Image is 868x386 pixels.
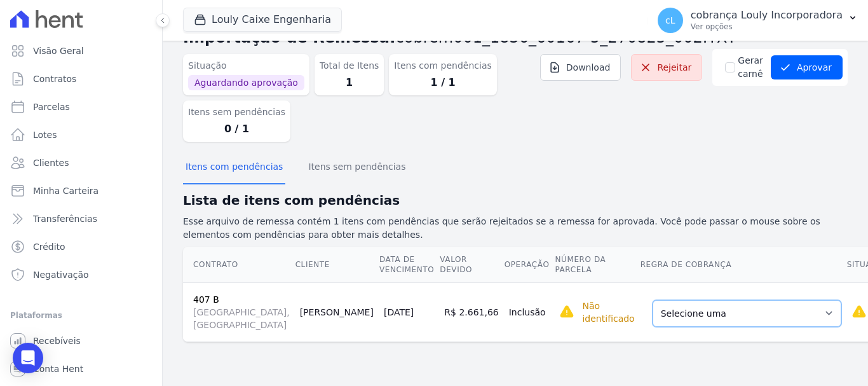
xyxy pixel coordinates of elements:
[183,8,342,32] button: Louly Caixe Engenharia
[379,247,439,283] th: Data de Vencimento
[5,178,157,203] a: Minha Carteira
[504,247,555,283] th: Operação
[648,3,868,38] button: cL cobrança Louly Incorporadora Ver opções
[33,72,76,85] span: Contratos
[439,247,503,283] th: Valor devido
[295,282,379,341] td: [PERSON_NAME]
[5,94,157,120] a: Parcelas
[631,54,702,81] a: Rejeitar
[439,282,503,341] td: R$ 2.661,66
[5,328,157,354] a: Recebíveis
[33,156,69,169] span: Clientes
[33,184,98,197] span: Minha Carteira
[320,59,379,72] dt: Total de Itens
[5,206,157,231] a: Transferências
[295,247,379,283] th: Cliente
[10,308,152,323] div: Plataformas
[188,75,304,90] span: Aguardando aprovação
[193,306,290,331] span: [GEOGRAPHIC_DATA], [GEOGRAPHIC_DATA]
[193,294,219,305] a: 407 B
[582,300,634,325] p: Não identificado
[665,16,675,25] span: cL
[5,66,157,92] a: Contratos
[5,262,157,287] a: Negativação
[188,121,285,137] dd: 0 / 1
[183,191,848,210] h2: Lista de itens com pendências
[504,282,555,341] td: Inclusão
[183,215,848,242] p: Esse arquivo de remessa contém 1 itens com pendências que serão rejeitados se a remessa for aprov...
[691,9,843,22] p: cobrança Louly Incorporadora
[738,54,763,81] label: Gerar carnê
[640,247,846,283] th: Regra de Cobrança
[379,282,439,341] td: [DATE]
[33,45,84,57] span: Visão Geral
[691,22,843,32] p: Ver opções
[5,356,157,382] a: Conta Hent
[394,59,491,72] dt: Itens com pendências
[771,55,843,79] button: Aprovar
[554,247,639,283] th: Número da Parcela
[33,334,81,347] span: Recebíveis
[394,75,491,90] dd: 1 / 1
[183,151,285,184] button: Itens com pendências
[33,240,65,253] span: Crédito
[183,247,295,283] th: Contrato
[33,362,83,375] span: Conta Hent
[5,122,157,148] a: Lotes
[5,150,157,176] a: Clientes
[33,128,57,141] span: Lotes
[33,100,70,113] span: Parcelas
[320,75,379,90] dd: 1
[188,106,285,119] dt: Itens sem pendências
[5,234,157,259] a: Crédito
[33,212,97,225] span: Transferências
[5,38,157,64] a: Visão Geral
[540,54,621,81] a: Download
[306,151,408,184] button: Itens sem pendências
[188,59,304,72] dt: Situação
[33,268,89,281] span: Negativação
[13,343,43,373] div: Open Intercom Messenger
